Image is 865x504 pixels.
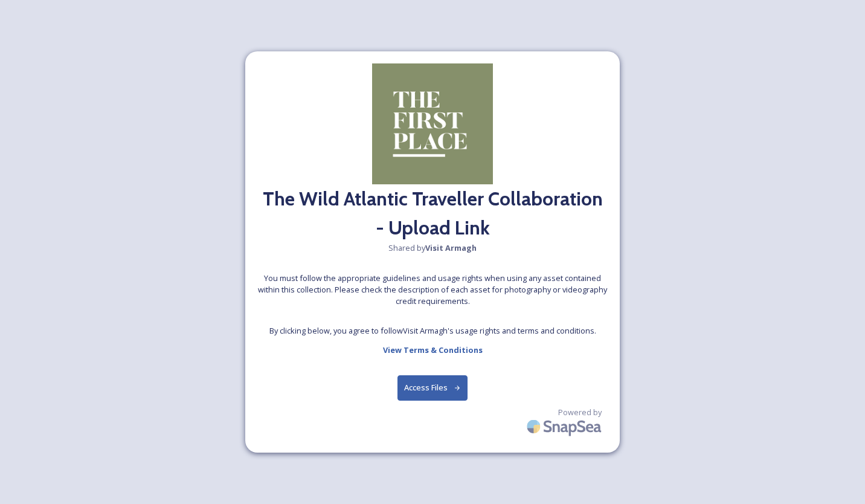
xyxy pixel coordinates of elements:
img: SnapSea Logo [523,412,608,441]
strong: Visit Armagh [425,242,477,253]
a: View Terms & Conditions [383,343,483,357]
h2: The Wild Atlantic Traveller Collaboration - Upload Link [257,184,608,242]
strong: View Terms & Conditions [383,344,483,355]
span: Shared by [388,242,477,254]
button: Access Files [397,375,468,400]
span: By clicking below, you agree to follow Visit Armagh 's usage rights and terms and conditions. [269,325,596,337]
span: You must follow the appropriate guidelines and usage rights when using any asset contained within... [257,273,608,308]
span: Powered by [558,407,602,418]
img: download%20(6).png [372,63,493,184]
